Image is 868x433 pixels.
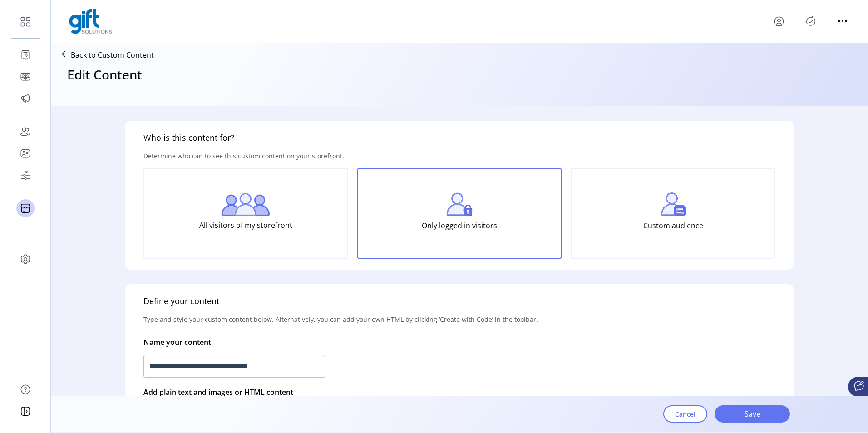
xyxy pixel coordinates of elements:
button: Cancel [663,405,707,423]
p: Only logged in visitors [422,216,497,235]
button: menu [835,14,850,29]
span: Save [726,408,778,419]
h3: Edit Content [67,65,142,84]
img: logo [69,9,112,34]
p: Add plain text and images or HTML content [143,379,293,405]
p: Determine who can to see this custom content on your storefront. [143,144,344,168]
button: Save [715,405,790,423]
button: menu [772,14,786,29]
p: All visitors of my storefront [199,216,292,234]
p: Name your content [143,331,211,353]
img: all-visitors.png [221,193,270,216]
h5: Define your content [143,295,219,307]
button: Publisher Panel [804,14,818,29]
span: Cancel [675,409,695,419]
p: Back to Custom Content [71,49,154,60]
p: Type and style your custom content below. Alternatively, you can add your own HTML by clicking ‘C... [143,307,538,331]
img: login-visitors.png [446,192,473,216]
body: Rich Text Area. Press ALT-0 for help. [7,7,623,112]
p: Custom audience [643,216,703,235]
h5: Who is this content for? [143,132,234,144]
img: custom-visitors.png [661,192,686,216]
